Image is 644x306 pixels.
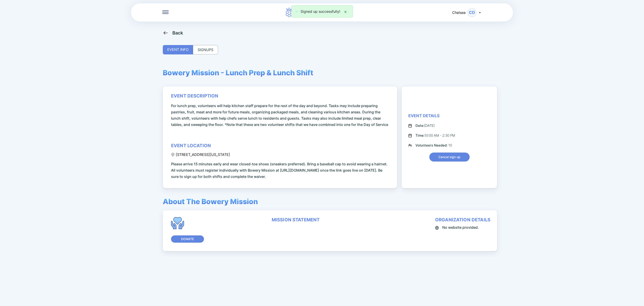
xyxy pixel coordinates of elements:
span: Bowery Mission - Lunch Prep & Lunch Shift [163,68,313,77]
span: For lunch prep, volunteers will help kitchen staff prepare for the rest of the day and beyond. Ta... [171,103,390,128]
div: Back [172,30,183,36]
div: mission statement [272,217,320,222]
div: event description [171,93,218,99]
span: Date: [415,123,424,128]
div: Event Details [408,113,440,119]
div: 10:00 AM - 2:30 PM [415,133,455,138]
div: [STREET_ADDRESS][US_STATE] [171,152,230,157]
span: Time: [415,133,424,138]
span: Cancel sign up [439,155,460,159]
div: organization details [435,217,490,222]
div: SIGNUPS [193,45,218,54]
span: Volunteers Needed: [415,143,448,147]
span: No website provided. [442,224,479,231]
span: About The Bowery Mission [163,197,258,206]
button: Donate [171,235,204,243]
div: EVENT INFO [163,45,193,54]
span: Please arrive 15 minutes early and wear closed-toe shoes (sneakers preferred). Bring a baseball c... [171,161,390,180]
div: 10 [415,143,452,148]
div: event location [171,143,211,148]
span: Signed up successfully! [301,9,340,14]
div: [DATE] [415,123,435,128]
button: Cancel sign up [429,153,470,162]
span: Donate [181,237,194,241]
